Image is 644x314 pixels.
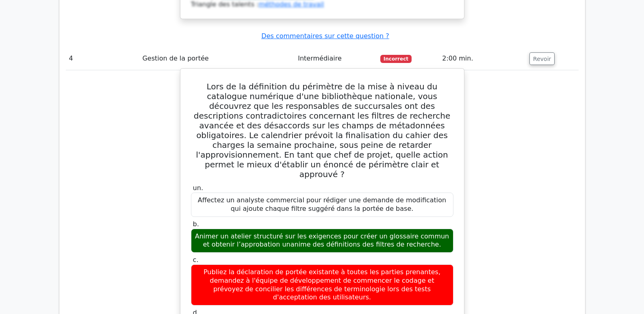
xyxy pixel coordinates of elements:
[198,196,447,212] font: Affectez un analyste commercial pour rédiger une demande de modification qui ajoute chaque filtre...
[533,55,551,62] font: Revoir
[258,0,324,8] a: méthodes de travail
[195,232,449,249] font: Animer un atelier structuré sur les exigences pour créer un glossaire commun et obtenir l’approba...
[142,54,208,62] font: Gestion de la portée
[194,82,451,179] font: Lors de la définition du périmètre de la mise à niveau du catalogue numérique d'une bibliothèque ...
[193,184,203,192] font: un.
[193,220,199,228] font: b.
[298,54,342,62] font: Intermédiaire
[529,52,555,65] button: Revoir
[442,54,473,62] font: 2:00 min.
[69,54,73,62] font: 4
[261,32,389,40] a: Des commentaires sur cette question ?
[204,268,440,301] font: Publiez la déclaration de portée existante à toutes les parties prenantes, demandez à l'équipe de...
[193,256,199,264] font: c.
[191,0,259,8] font: Triangle des talents :
[384,56,408,62] font: Incorrect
